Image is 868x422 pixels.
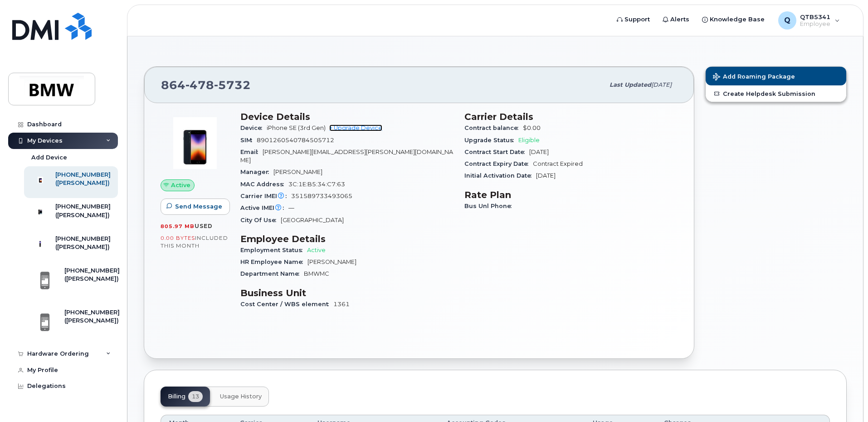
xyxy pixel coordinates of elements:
[523,124,541,131] span: $0.00
[307,247,326,253] span: Active
[240,301,333,308] span: Cost Center / WBS element
[518,137,540,144] span: Eligible
[240,233,454,244] h3: Employee Details
[464,111,678,122] h3: Carrier Details
[706,67,846,85] button: Add Roaming Package
[533,160,583,167] span: Contract Expired
[240,288,454,298] h3: Business Unit
[267,124,326,131] span: iPhone SE (3rd Gen)
[240,111,454,122] h3: Device Details
[610,81,651,88] span: Last updated
[464,137,518,144] span: Upgrade Status
[161,235,195,241] span: 0.00 Bytes
[214,78,251,92] span: 5732
[240,217,281,223] span: City Of Use
[240,204,288,211] span: Active IMEI
[288,204,294,211] span: —
[161,223,195,229] span: 805.97 MB
[220,393,262,400] span: Usage History
[171,181,190,189] span: Active
[240,247,307,253] span: Employment Status
[240,193,291,199] span: Carrier IMEI
[161,78,251,92] span: 864
[329,124,382,131] a: + Upgrade Device
[273,169,322,175] span: [PERSON_NAME]
[304,270,329,277] span: BMWMC
[175,202,222,211] span: Send Message
[161,199,230,215] button: Send Message
[464,172,536,179] span: Initial Activation Date
[307,258,356,265] span: [PERSON_NAME]
[240,149,263,155] span: Email
[185,78,214,92] span: 478
[240,181,288,188] span: MAC Address
[240,124,267,131] span: Device
[464,124,523,131] span: Contract balance
[240,149,453,164] span: [PERSON_NAME][EMAIL_ADDRESS][PERSON_NAME][DOMAIN_NAME]
[713,73,795,82] span: Add Roaming Package
[240,270,304,277] span: Department Name
[257,137,334,144] span: 8901260540784505712
[288,181,345,188] span: 3C:1E:B5:34:C7:63
[464,203,516,209] span: Bus Unl Phone
[651,81,672,88] span: [DATE]
[291,193,352,199] span: 351589733493065
[529,149,549,155] span: [DATE]
[195,223,213,229] span: used
[536,172,556,179] span: [DATE]
[464,160,533,167] span: Contract Expiry Date
[240,258,307,265] span: HR Employee Name
[333,301,350,308] span: 1361
[240,169,273,175] span: Manager
[168,116,222,170] img: image20231002-3703462-1angbar.jpeg
[829,382,861,415] iframe: Messenger Launcher
[240,137,257,144] span: SIM
[281,217,344,223] span: [GEOGRAPHIC_DATA]
[464,149,529,155] span: Contract Start Date
[706,85,846,102] a: Create Helpdesk Submission
[464,189,678,200] h3: Rate Plan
